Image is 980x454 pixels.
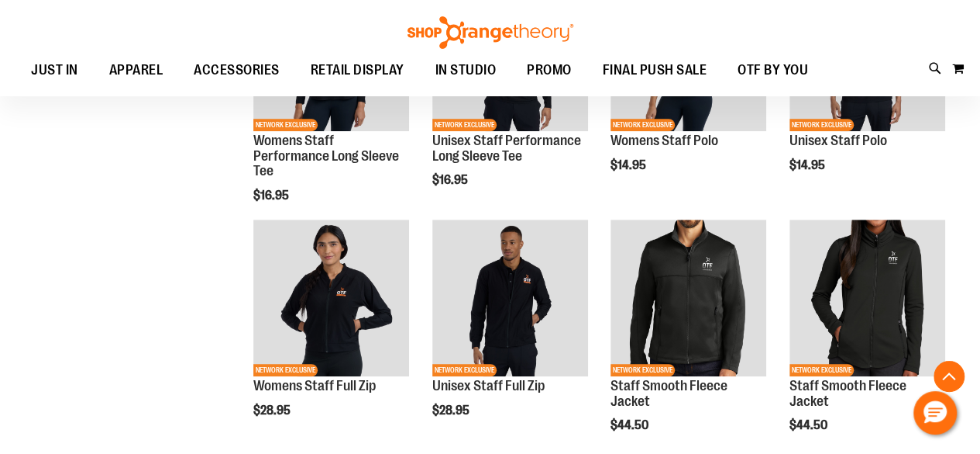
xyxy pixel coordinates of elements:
a: APPAREL [94,53,179,88]
a: Unisex Staff Performance Long Sleeve Tee [432,133,581,164]
span: NETWORK EXCLUSIVE [789,119,854,131]
a: Product image for Smooth Fleece JacketNETWORK EXCLUSIVE [789,220,945,378]
span: IN STUDIO [435,53,497,88]
a: JUST IN [15,53,94,88]
span: $28.95 [253,404,293,418]
img: Product image for Smooth Fleece Jacket [610,220,766,376]
a: Unisex Staff Full Zip [432,378,545,393]
a: OTF BY YOU [722,53,824,88]
img: Womens Staff Full Zip [253,220,409,376]
span: $44.50 [789,418,830,432]
span: ACCESSORIES [194,53,280,88]
span: NETWORK EXCLUSIVE [610,364,675,376]
span: $16.95 [253,189,291,203]
span: $44.50 [610,418,651,432]
span: NETWORK EXCLUSIVE [432,119,497,131]
a: Staff Smooth Fleece Jacket [789,378,906,409]
button: Hello, have a question? Let’s chat. [913,391,957,435]
span: NETWORK EXCLUSIVE [432,364,497,376]
a: Staff Smooth Fleece Jacket [610,378,727,409]
a: RETAIL DISPLAY [295,53,420,88]
a: Product image for Smooth Fleece JacketNETWORK EXCLUSIVE [610,220,766,378]
span: NETWORK EXCLUSIVE [253,364,318,376]
span: JUST IN [31,53,78,88]
span: $14.95 [789,158,827,172]
span: APPAREL [109,53,163,88]
a: Womens Staff Full ZipNETWORK EXCLUSIVE [253,220,409,378]
span: NETWORK EXCLUSIVE [610,119,675,131]
a: Womens Staff Full Zip [253,378,376,393]
a: Womens Staff Performance Long Sleeve Tee [253,133,399,179]
span: $28.95 [432,404,472,418]
span: NETWORK EXCLUSIVE [253,119,318,131]
span: $16.95 [432,173,470,187]
span: RETAIL DISPLAY [311,53,404,88]
a: Womens Staff Polo [610,133,718,148]
img: Product image for Smooth Fleece Jacket [789,220,945,376]
a: Unisex Staff Polo [789,133,887,148]
span: $14.95 [610,158,648,172]
span: NETWORK EXCLUSIVE [789,364,854,376]
span: OTF BY YOU [738,53,808,88]
span: FINAL PUSH SALE [603,53,707,88]
img: Unisex Staff Full Zip [432,220,588,376]
img: Shop Orangetheory [405,16,576,49]
button: Back To Top [934,361,965,392]
a: IN STUDIO [420,53,512,88]
span: PROMO [527,53,572,88]
a: Unisex Staff Full ZipNETWORK EXCLUSIVE [432,220,588,378]
a: FINAL PUSH SALE [587,53,723,88]
a: ACCESSORIES [178,53,295,88]
a: PROMO [511,53,587,88]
